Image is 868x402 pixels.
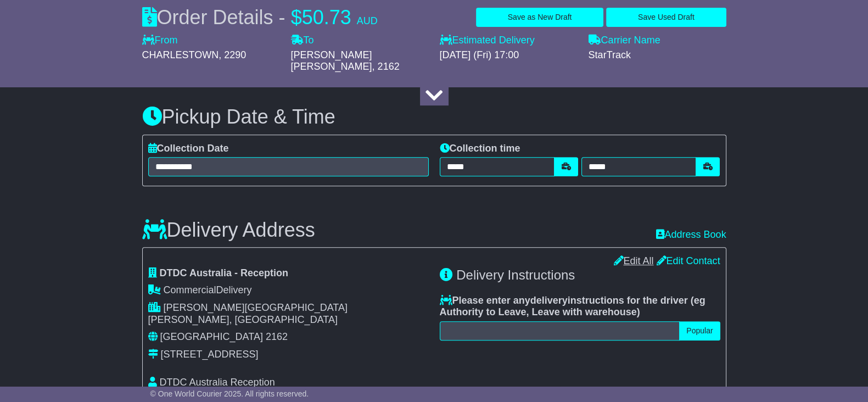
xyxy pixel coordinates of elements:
[142,49,219,60] span: CHARLESTOWN
[160,267,288,278] span: DTDC Australia - Reception
[476,8,603,27] button: Save as New Draft
[456,267,575,282] span: Delivery Instructions
[589,35,660,47] label: Carrier Name
[440,35,578,47] label: Estimated Delivery
[613,255,653,266] a: Edit All
[679,321,720,340] button: Popular
[148,284,429,297] div: Delivery
[291,49,372,72] span: [PERSON_NAME] [PERSON_NAME]
[302,6,351,29] span: 50.73
[142,5,378,29] div: Order Details -
[160,377,275,388] span: DTDC Australia Reception
[142,106,726,128] h3: Pickup Date & Time
[589,49,726,62] div: StarTrack
[142,219,315,241] h3: Delivery Address
[606,8,726,27] button: Save Used Draft
[148,302,348,325] span: [PERSON_NAME][GEOGRAPHIC_DATA][PERSON_NAME], [GEOGRAPHIC_DATA]
[266,331,288,342] span: 2162
[148,143,229,155] label: Collection Date
[440,295,705,318] span: eg Authority to Leave, Leave with warehouse
[357,15,378,26] span: AUD
[142,35,178,47] label: From
[160,331,263,342] span: [GEOGRAPHIC_DATA]
[372,61,400,72] span: , 2162
[440,143,520,155] label: Collection time
[656,229,726,240] a: Address Book
[219,49,246,60] span: , 2290
[291,35,314,47] label: To
[161,349,259,361] div: [STREET_ADDRESS]
[656,255,720,266] a: Edit Contact
[164,284,216,295] span: Commercial
[440,295,720,319] label: Please enter any instructions for the driver ( )
[530,295,568,306] span: delivery
[150,389,309,398] span: © One World Courier 2025. All rights reserved.
[291,6,302,29] span: $
[440,49,578,62] div: [DATE] (Fri) 17:00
